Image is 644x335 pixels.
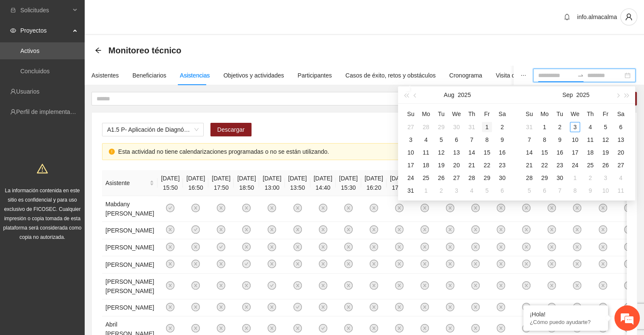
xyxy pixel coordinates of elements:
[552,121,567,133] td: 2025-09-02
[585,135,595,145] div: 11
[395,243,404,251] span: close-circle
[495,121,510,133] td: 2025-08-02
[434,159,449,172] td: 2025-08-19
[613,107,628,121] th: Sa
[293,204,302,212] span: close-circle
[421,135,431,145] div: 4
[599,204,607,212] span: close-circle
[436,160,446,170] div: 19
[577,72,584,79] span: to
[552,107,567,121] th: Tu
[458,86,471,103] button: 2025
[444,86,454,103] button: Aug
[600,173,611,183] div: 3
[573,204,581,212] span: close-circle
[583,121,598,133] td: 2025-09-04
[217,243,225,251] span: check-circle
[403,121,418,133] td: 2025-07-27
[370,243,378,251] span: close-circle
[406,147,416,158] div: 10
[562,86,573,103] button: Sep
[191,243,200,251] span: close-circle
[495,133,510,146] td: 2025-08-09
[434,146,449,159] td: 2025-08-12
[598,146,613,159] td: 2025-09-19
[418,159,434,172] td: 2025-08-18
[467,185,477,196] div: 4
[158,170,183,196] th: [DATE] 15:50
[585,160,595,170] div: 25
[10,7,16,13] span: inbox
[418,172,434,184] td: 2025-08-25
[479,146,495,159] td: 2025-08-15
[620,8,637,25] button: user
[418,107,434,121] th: Mo
[547,225,556,234] span: close-circle
[268,225,276,234] span: close-circle
[497,135,507,145] div: 9
[451,135,462,145] div: 6
[345,71,436,80] div: Casos de éxito, retos y obstáculos
[576,86,589,103] button: 2025
[183,170,208,196] th: [DATE] 16:50
[471,243,480,251] span: close-circle
[293,225,302,234] span: close-circle
[464,121,479,133] td: 2025-07-31
[497,225,505,234] span: close-circle
[464,172,479,184] td: 2025-08-28
[421,122,431,132] div: 28
[479,172,495,184] td: 2025-08-29
[449,107,464,121] th: We
[421,185,431,196] div: 1
[298,71,332,80] div: Participantes
[20,47,39,54] a: Activos
[497,185,507,196] div: 6
[514,66,533,85] button: ellipsis
[10,28,16,33] span: eye
[539,173,550,183] div: 29
[95,47,102,54] div: Back
[547,243,556,251] span: close-circle
[449,172,464,184] td: 2025-08-27
[567,159,583,172] td: 2025-09-24
[210,123,252,136] button: Descargar
[537,184,552,197] td: 2025-10-06
[598,107,613,121] th: Fr
[434,121,449,133] td: 2025-07-29
[567,107,583,121] th: We
[567,146,583,159] td: 2025-09-17
[191,225,200,234] span: check-circle
[451,185,462,196] div: 3
[421,173,431,183] div: 25
[37,163,48,174] span: warning
[613,172,628,184] td: 2025-10-04
[522,146,537,159] td: 2025-09-14
[403,184,418,197] td: 2025-08-31
[91,71,119,80] div: Asistentes
[436,147,446,158] div: 12
[434,107,449,121] th: Tu
[451,122,462,132] div: 30
[49,113,117,199] span: Estamos en línea.
[539,185,550,196] div: 6
[20,22,70,39] span: Proyectos
[552,184,567,197] td: 2025-10-07
[613,184,628,197] td: 2025-10-11
[555,122,565,132] div: 2
[497,204,505,212] span: close-circle
[395,204,404,212] span: close-circle
[624,225,633,234] span: close-circle
[522,243,531,251] span: close-circle
[613,159,628,172] td: 2025-09-27
[555,173,565,183] div: 30
[285,170,310,196] th: [DATE] 13:50
[102,196,158,222] td: Mabdany [PERSON_NAME]
[537,172,552,184] td: 2025-09-29
[449,71,482,80] div: Cronograma
[259,170,285,196] th: [DATE] 13:00
[598,121,613,133] td: 2025-09-05
[482,147,492,158] div: 15
[570,147,580,158] div: 17
[560,10,574,24] button: bell
[406,122,416,132] div: 27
